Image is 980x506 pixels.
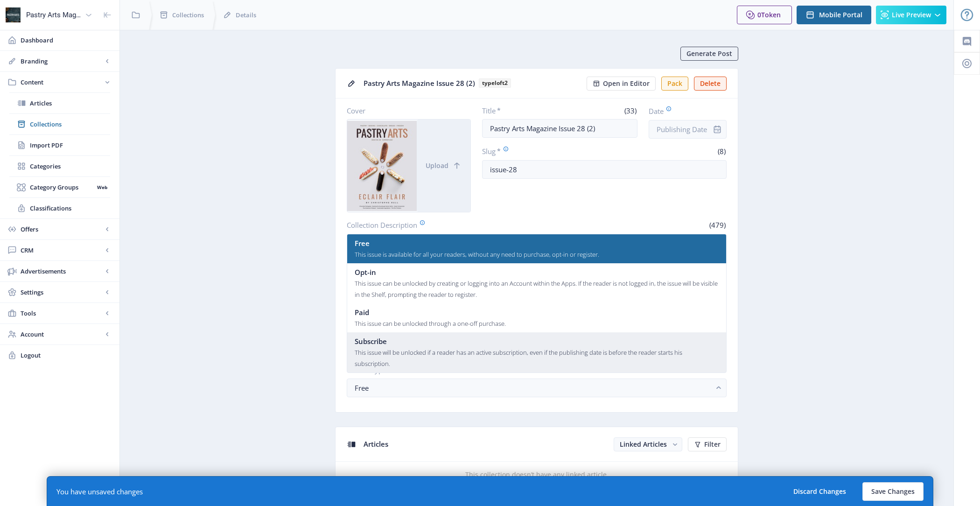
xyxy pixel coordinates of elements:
a: Collections [9,114,110,134]
label: Collection Description [347,220,533,230]
span: Articles [30,98,110,108]
a: Classifications [9,198,110,218]
span: Articles [364,439,388,449]
span: Logout [21,351,112,360]
span: Opt-in [355,267,376,278]
span: Tools [21,309,103,318]
div: This collection doesn’t have any linked article. [336,469,738,480]
input: this-is-how-a-slug-looks-like [482,160,727,179]
span: Details [236,10,256,20]
div: Pastry Arts Magazine Issue 28 (2) [364,76,581,91]
span: Branding [21,56,103,66]
span: (479) [708,220,727,230]
span: Account [21,330,103,339]
div: This issue can be unlocked by creating or logging into an Account within the Apps. If the reader ... [355,278,719,300]
nb-badge: Web [94,183,110,192]
button: Mobile Portal [797,6,871,24]
span: Free [355,238,370,249]
label: Cover [347,106,463,115]
button: 0Token [737,6,792,24]
a: Import PDF [9,135,110,155]
span: Generate Post [686,50,732,57]
span: Categories [30,162,110,171]
button: Generate Post [680,47,738,61]
span: Import PDF [30,141,110,150]
app-collection-view: Articles [335,427,738,488]
input: Publishing Date [649,120,727,139]
button: Upload [417,119,470,212]
span: Dashboard [21,35,112,45]
div: This issue is available for all your readers, without any need to purchase, opt-in or register. [355,249,599,260]
span: Open in Editor [603,80,650,87]
span: (8) [716,147,727,156]
input: Type Collection Title ... [482,119,638,138]
span: Classifications [30,204,110,213]
button: Linked Articles [614,437,682,451]
span: Collections [172,10,204,20]
button: Live Preview [876,6,946,24]
label: Title [482,106,556,115]
button: Discard Changes [784,482,855,501]
div: You have unsaved changes [56,487,143,496]
button: Save Changes [862,482,924,501]
a: Categories [9,156,110,176]
b: typeloft2 [479,78,511,88]
div: Free [355,382,711,394]
img: properties.app_icon.png [6,7,21,22]
button: Open in Editor [587,77,656,91]
span: Subscribe [355,336,387,347]
span: Offers [21,225,103,234]
span: Category Groups [30,183,94,192]
button: Pack [661,77,688,91]
button: Free [347,379,727,397]
div: This issue will be unlocked if a reader has an active subscription, even if the publishing date i... [355,347,719,369]
span: Token [761,10,781,19]
label: Date [649,106,719,116]
span: CRM [21,246,103,255]
label: Slug [482,146,601,156]
span: Live Preview [892,11,931,19]
span: Mobile Portal [819,11,862,19]
nb-icon: info [713,125,722,134]
span: (33) [623,106,637,115]
span: Filter [704,441,721,448]
a: Category GroupsWeb [9,177,110,197]
span: Paid [355,307,369,318]
div: Pastry Arts Magazine [26,5,81,25]
button: Delete [694,77,727,91]
span: Content [21,77,103,87]
button: Filter [688,437,727,451]
span: Upload [426,162,448,169]
span: Settings [21,288,103,297]
span: Linked Articles [620,440,667,449]
span: Advertisements [21,267,103,276]
div: This issue can be unlocked through a one-off purchase. [355,318,506,329]
a: Articles [9,93,110,113]
span: Collections [30,119,110,129]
